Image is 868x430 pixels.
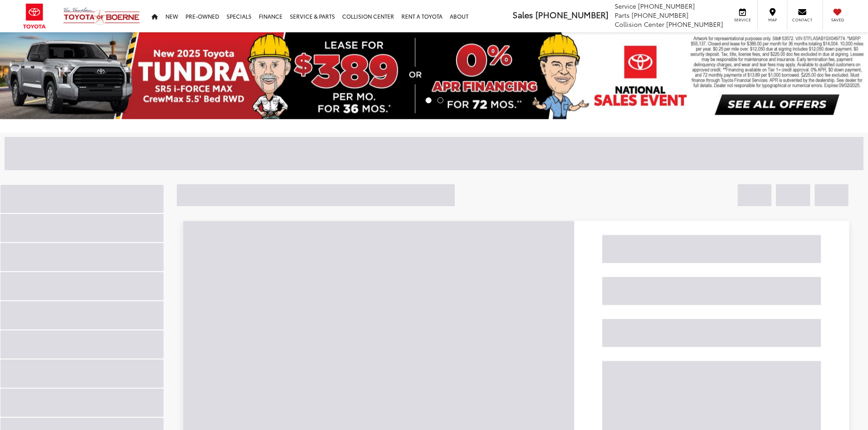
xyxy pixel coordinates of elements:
[792,17,812,23] span: Contact
[615,10,630,20] span: Parts
[535,9,608,20] span: [PHONE_NUMBER]
[632,10,688,20] span: [PHONE_NUMBER]
[63,7,140,25] img: Vic Vaughan Toyota of Boerne
[615,1,636,10] span: Service
[666,20,723,29] span: [PHONE_NUMBER]
[827,17,847,23] span: Saved
[762,17,782,23] span: Map
[615,20,664,29] span: Collision Center
[513,9,533,20] span: Sales
[732,17,753,23] span: Service
[638,1,695,10] span: [PHONE_NUMBER]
